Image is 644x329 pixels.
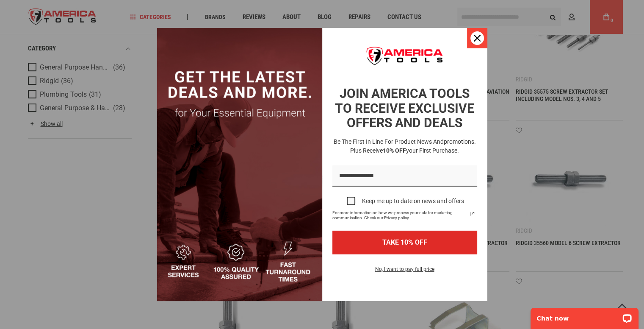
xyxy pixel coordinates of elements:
input: Email field [332,165,477,187]
svg: link icon [467,209,477,219]
span: promotions. Plus receive your first purchase. [350,138,476,154]
strong: 10% OFF [383,147,406,154]
svg: close icon [474,35,481,42]
button: Close [467,28,487,48]
span: For more information on how we process your data for marketing communication. Check our Privacy p... [332,210,467,220]
button: TAKE 10% OFF [332,231,477,254]
h3: Be the first in line for product news and [331,137,479,155]
button: No, I want to pay full price [368,265,441,279]
strong: JOIN AMERICA TOOLS TO RECEIVE EXCLUSIVE OFFERS AND DEALS [335,86,474,130]
a: Read our Privacy Policy [467,209,477,219]
iframe: LiveChat chat widget [525,302,644,329]
div: Keep me up to date on news and offers [362,198,464,205]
